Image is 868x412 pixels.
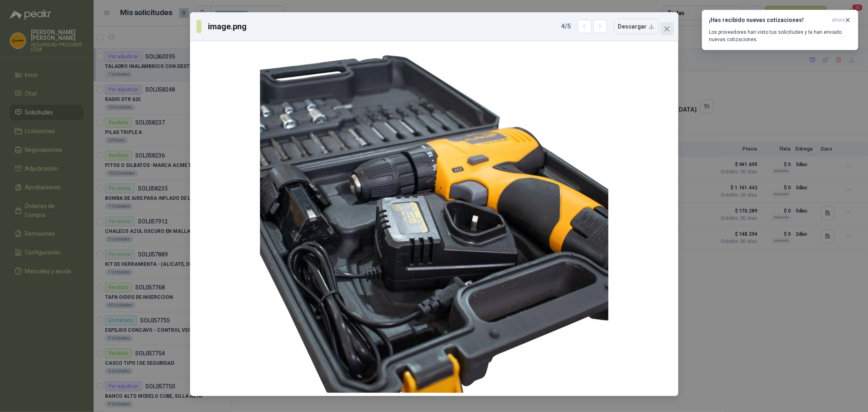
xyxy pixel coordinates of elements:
button: ¡Has recibido nuevas cotizaciones!ahora Los proveedores han visto tus solicitudes y te han enviad... [702,10,858,50]
h3: ¡Has recibido nuevas cotizaciones! [709,17,829,24]
span: ahora [832,17,845,24]
button: Close [660,22,673,35]
h3: image.png [208,20,248,33]
button: Descargar [614,19,659,34]
span: close [664,26,670,32]
p: Los proveedores han visto tus solicitudes y te han enviado nuevas cotizaciones. [709,28,851,43]
span: 4 / 5 [562,22,571,31]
